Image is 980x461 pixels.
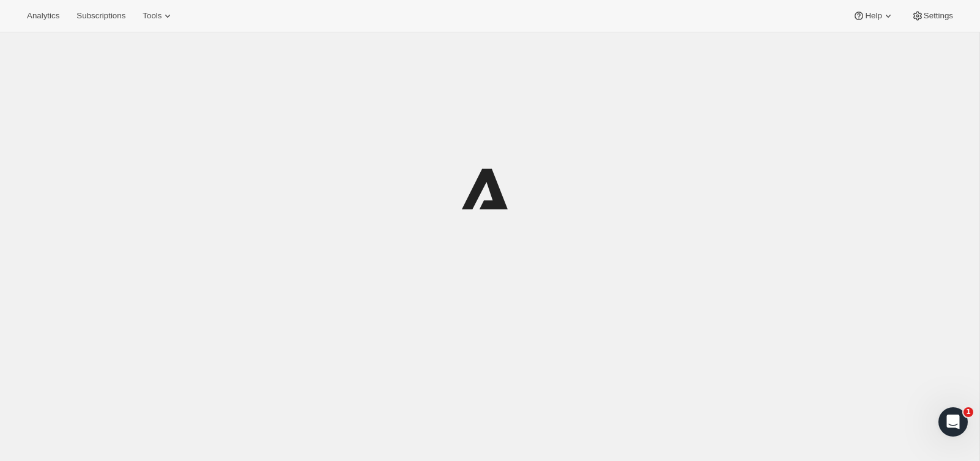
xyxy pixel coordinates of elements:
[69,7,133,24] button: Subscriptions
[865,11,882,21] span: Help
[938,407,968,437] iframe: Intercom live chat
[27,11,59,21] span: Analytics
[845,7,901,24] button: Help
[904,7,960,24] button: Settings
[20,7,67,24] button: Analytics
[76,11,125,21] span: Subscriptions
[143,11,161,21] span: Tools
[135,7,181,24] button: Tools
[963,407,973,417] span: 1
[924,11,953,21] span: Settings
